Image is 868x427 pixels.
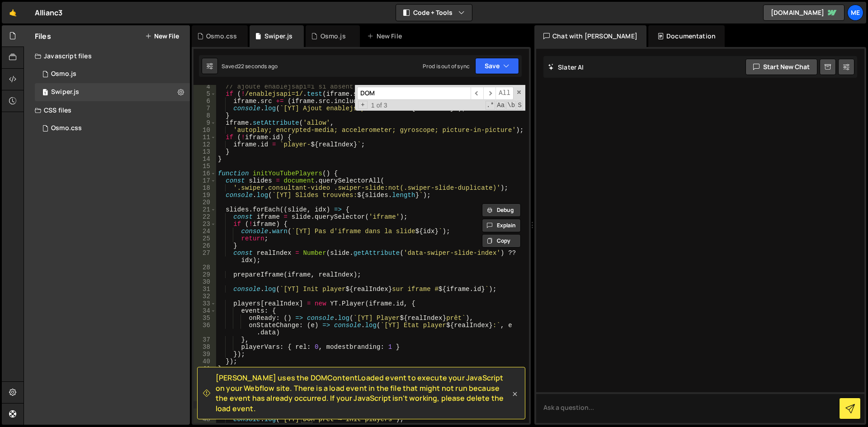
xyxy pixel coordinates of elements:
[51,88,79,96] div: Swiper.js
[193,127,216,134] div: 10
[193,358,216,365] div: 40
[423,62,470,70] div: Prod is out of sync
[193,105,216,112] div: 7
[51,124,82,132] div: Osmo.css
[193,192,216,199] div: 19
[193,401,216,408] div: 46
[193,199,216,206] div: 20
[193,314,216,322] div: 35
[193,221,216,228] div: 23
[35,119,190,137] div: 16765/45823.css
[471,87,483,100] span: ​
[264,32,292,41] div: Swiper.js
[496,101,505,110] span: CaseSensitive Search
[648,25,725,47] div: Documentation
[368,102,391,109] span: 1 of 3
[506,101,516,110] span: Whole Word Search
[745,59,817,75] button: Start new chat
[193,365,216,372] div: 41
[193,213,216,221] div: 22
[482,219,521,232] button: Explain
[193,300,216,307] div: 33
[193,134,216,141] div: 11
[193,394,216,401] div: 45
[193,351,216,358] div: 39
[193,343,216,351] div: 38
[206,32,237,41] div: Osmo.css
[51,70,76,78] div: Osmo.js
[145,33,179,40] button: New File
[193,98,216,105] div: 6
[193,163,216,170] div: 15
[482,203,521,217] button: Debug
[193,249,216,264] div: 27
[35,65,190,83] div: 16765/45822.js
[193,155,216,163] div: 14
[193,416,216,423] div: 48
[193,307,216,314] div: 34
[193,170,216,177] div: 16
[483,87,496,100] span: ​
[193,264,216,271] div: 28
[35,83,190,101] div: 16765/45810.js
[193,184,216,192] div: 18
[193,228,216,235] div: 24
[517,101,523,110] span: Search In Selection
[193,387,216,394] div: 44
[367,32,405,41] div: New File
[193,90,216,98] div: 5
[482,234,521,248] button: Copy
[238,62,278,70] div: 22 seconds ago
[24,101,190,119] div: CSS files
[193,141,216,148] div: 12
[2,2,24,23] a: 🤙
[35,31,51,41] h2: Files
[495,87,514,100] span: Alt-Enter
[193,119,216,127] div: 9
[193,380,216,387] div: 43
[193,271,216,278] div: 29
[42,89,48,97] span: 1
[486,101,495,110] span: RegExp Search
[475,58,519,74] button: Save
[357,87,471,100] input: Search for
[24,47,190,65] div: Javascript files
[534,25,646,47] div: Chat with [PERSON_NAME]
[193,336,216,343] div: 37
[193,286,216,293] div: 31
[193,242,216,249] div: 26
[763,5,844,21] a: [DOMAIN_NAME]
[193,177,216,184] div: 17
[193,235,216,242] div: 25
[193,322,216,336] div: 36
[193,83,216,90] div: 4
[847,5,863,21] a: Me
[396,5,472,21] button: Code + Tools
[216,373,510,413] span: [PERSON_NAME] uses the DOMContentLoaded event to execute your JavaScript on your Webflow site. Th...
[35,7,62,18] div: Allianc3
[193,206,216,213] div: 21
[193,278,216,286] div: 30
[548,63,584,71] h2: Slater AI
[193,408,216,416] div: 47
[222,62,278,70] div: Saved
[193,372,216,380] div: 42
[358,101,368,109] span: Toggle Replace mode
[193,148,216,155] div: 13
[193,112,216,119] div: 8
[321,32,346,41] div: Osmo.js
[193,293,216,300] div: 32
